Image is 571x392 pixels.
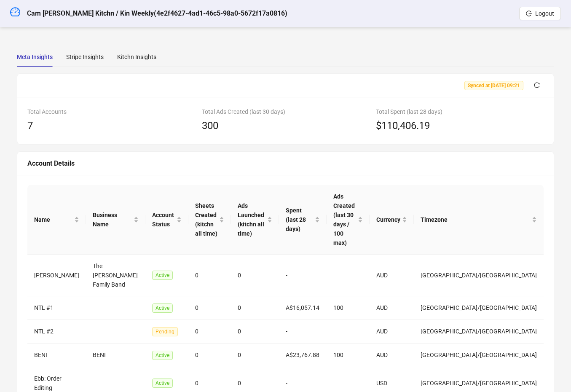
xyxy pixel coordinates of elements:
[231,320,279,344] td: 0
[152,271,173,280] span: Active
[17,52,53,62] div: Meta Insights
[421,215,530,224] span: Timezone
[370,255,414,296] td: AUD
[27,158,544,169] div: Account Details
[231,255,279,296] td: 0
[86,255,145,296] td: The [PERSON_NAME] Family Band
[27,8,287,19] h5: Cam [PERSON_NAME] Kitchn / Kin Weekly ( 4e2f4627-4ad1-46c5-98a0-5672f17a0816 )
[327,185,370,255] th: Ads Created (last 30 days / 100 max)
[333,192,356,247] span: Ads Created (last 30 days / 100 max)
[117,52,156,62] div: Kitchn Insights
[279,296,327,320] td: A$16,057.14
[188,296,231,320] td: 0
[10,7,20,17] span: dashboard
[376,215,400,224] span: Currency
[414,344,544,367] td: [GEOGRAPHIC_DATA]/[GEOGRAPHIC_DATA]
[279,320,327,344] td: -
[27,296,86,320] td: NTL #1
[370,344,414,367] td: AUD
[152,379,173,388] span: Active
[195,201,218,238] span: Sheets Created (kitchn all time)
[231,296,279,320] td: 0
[188,255,231,296] td: 0
[414,320,544,344] td: [GEOGRAPHIC_DATA]/[GEOGRAPHIC_DATA]
[152,351,173,360] span: Active
[327,296,370,320] td: 100
[376,107,544,116] div: Total Spent (last 28 days)
[534,82,540,88] span: reload
[370,296,414,320] td: AUD
[376,118,430,134] span: $110,406.19
[188,320,231,344] td: 0
[188,185,231,255] th: Sheets Created (kitchn all time)
[370,185,414,255] th: Currency
[27,120,33,132] span: 7
[526,11,532,16] span: logout
[152,303,173,313] span: Active
[34,215,72,224] span: Name
[464,81,523,90] span: Synced at [DATE] 09:21
[152,327,178,336] span: Pending
[414,296,544,320] td: [GEOGRAPHIC_DATA]/[GEOGRAPHIC_DATA]
[86,344,145,367] td: BENI
[188,344,231,367] td: 0
[286,206,313,234] span: Spent (last 28 days)
[414,255,544,296] td: [GEOGRAPHIC_DATA]/[GEOGRAPHIC_DATA]
[535,10,554,17] span: Logout
[27,320,86,344] td: NTL #2
[27,185,86,255] th: Name
[279,344,327,367] td: A$23,767.88
[27,344,86,367] td: BENI
[152,210,175,229] span: Account Status
[370,320,414,344] td: AUD
[238,201,265,238] span: Ads Launched (kitchn all time)
[231,344,279,367] td: 0
[27,255,86,296] td: [PERSON_NAME]
[519,7,561,20] button: Logout
[27,107,195,116] div: Total Accounts
[145,185,188,255] th: Account Status
[202,107,370,116] div: Total Ads Created (last 30 days)
[66,52,104,62] div: Stripe Insights
[86,185,145,255] th: Business Name
[202,120,218,132] span: 300
[231,185,279,255] th: Ads Launched (kitchn all time)
[327,344,370,367] td: 100
[414,185,544,255] th: Timezone
[93,210,132,229] span: Business Name
[279,185,327,255] th: Spent (last 28 days)
[279,255,327,296] td: -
